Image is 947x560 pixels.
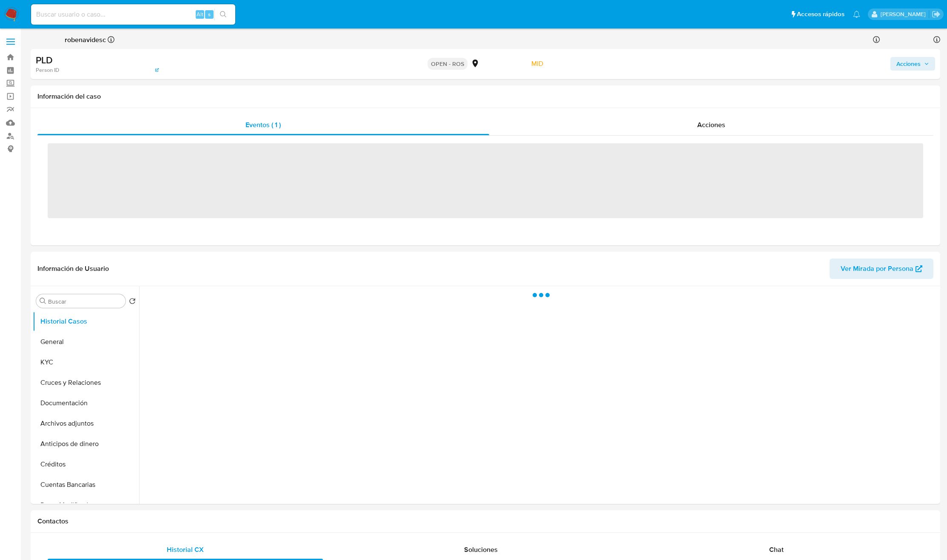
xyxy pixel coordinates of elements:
[33,495,139,515] button: Datos Modificados
[129,298,136,307] button: Volver al orden por defecto
[48,143,923,218] span: ‌
[896,57,921,71] span: Acciones
[37,264,109,273] h1: Información de Usuario
[33,393,139,413] button: Documentación
[428,58,468,70] p: OPEN - ROS
[63,35,106,45] b: robenavidesc
[853,11,860,18] a: Notificaciones
[464,545,498,554] span: Soluciones
[932,10,941,19] a: Salir
[31,35,106,45] span: Asignado a
[36,53,53,67] b: PLD
[245,120,281,130] span: Eventos ( 1 )
[33,311,139,332] button: Historial Casos
[33,332,139,352] button: General
[769,545,784,554] span: Chat
[31,9,235,20] input: Buscar usuario o caso...
[890,57,935,71] button: Acciones
[33,434,139,454] button: Anticipos de dinero
[33,372,139,393] button: Cruces y Relaciones
[33,352,139,372] button: KYC
[197,10,203,18] span: Alt
[881,10,929,18] p: nicolas.luzardo@mercadolibre.com
[841,259,913,279] span: Ver Mirada por Persona
[37,92,933,101] h1: Información del caso
[40,298,46,304] button: Buscar
[797,10,844,19] span: Accesos rápidos
[531,59,543,68] span: MID
[214,9,232,20] button: search-icon
[61,66,159,74] a: 372ff37d586f348360bc338c9c53b6de
[697,120,725,130] span: Acciones
[881,34,884,45] span: -
[167,545,204,554] span: Historial CX
[885,35,932,45] span: Vence en 2 días
[36,66,59,74] b: Person ID
[33,454,139,475] button: Créditos
[48,298,122,305] input: Buscar
[496,59,543,68] span: Riesgo PLD:
[37,517,933,526] h1: Contactos
[820,34,880,45] div: Creado el: [DATE]
[33,413,139,434] button: Archivos adjuntos
[830,259,933,279] button: Ver Mirada por Persona
[53,57,141,65] span: # Zdq0kYOEGxiMDT5EQZRxPwqe
[471,59,493,68] div: MLC
[33,475,139,495] button: Cuentas Bancarias
[208,10,211,18] span: s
